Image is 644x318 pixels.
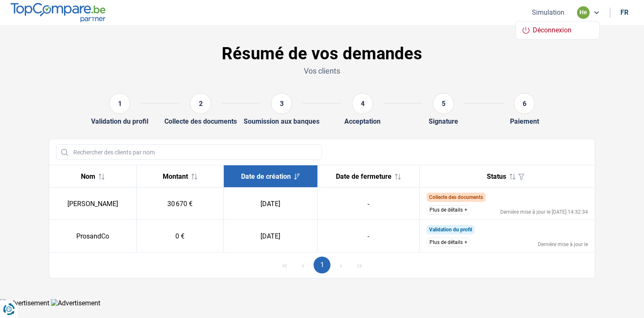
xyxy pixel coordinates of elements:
button: Simulation [529,8,567,17]
span: Status [487,172,506,180]
button: Last Page [351,257,368,273]
div: 1 [109,93,130,114]
div: 2 [190,93,211,114]
div: 4 [352,93,373,114]
div: 3 [271,93,292,114]
button: Page 1 [314,257,330,273]
div: 6 [514,93,535,114]
td: [DATE] [223,220,317,252]
td: ProsandCo [49,220,137,252]
div: he [577,6,590,19]
img: Advertisement [51,299,100,307]
span: Nom [81,172,95,180]
td: [PERSON_NAME] [49,188,137,220]
button: Next Page [333,257,349,273]
td: - [318,188,419,220]
div: 5 [433,93,454,114]
span: Date de création [241,172,291,180]
button: Plus de détails [427,205,470,215]
p: Vos clients [49,66,595,76]
button: First Page [276,257,293,273]
span: Collecte des documents [429,194,483,200]
td: 0 € [137,220,224,252]
div: Collecte des documents [164,117,237,125]
button: Déconnexion [520,26,595,34]
span: Déconnexion [533,26,572,34]
div: Signature [429,117,458,125]
td: [DATE] [223,188,317,220]
div: Soumission aux banques [244,117,319,125]
div: fr [620,8,628,16]
div: Paiement [510,117,539,125]
img: TopCompare.be [11,3,105,22]
div: Validation du profil [91,117,148,125]
span: Montant [163,172,188,180]
span: Validation du profil [429,227,472,233]
input: Rechercher des clients par nom [56,144,322,160]
div: Dernière mise à jour le [DATE] 14:32:34 [500,209,588,215]
button: Previous Page [295,257,311,273]
button: Plus de détails [427,238,470,247]
td: 30 670 € [137,188,224,220]
div: Acceptation [344,117,381,125]
td: - [318,220,419,252]
h1: Résumé de vos demandes [49,44,595,64]
span: Date de fermeture [336,172,392,180]
div: Dernière mise à jour le [538,242,588,247]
